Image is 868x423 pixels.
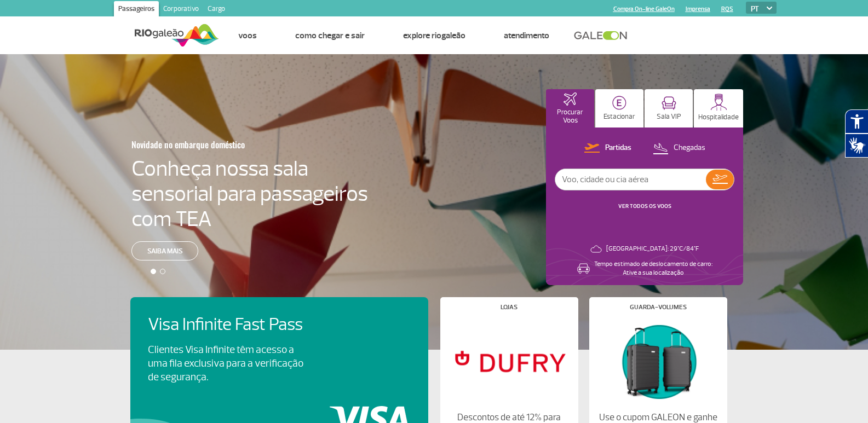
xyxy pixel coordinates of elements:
p: [GEOGRAPHIC_DATA]: 29°C/84°F [606,245,699,253]
p: Hospitalidade [698,113,739,121]
a: VER TODOS OS VOOS [618,202,671,210]
a: Compra On-line GaleOn [613,5,675,13]
h4: Conheça nossa sala sensorial para passageiros com TEA [131,156,368,231]
img: vipRoom.svg [662,96,676,110]
h4: Visa Infinite Fast Pass [148,315,322,335]
a: Como chegar e sair [295,30,365,41]
button: Hospitalidade [694,89,743,128]
a: Cargo [203,1,229,19]
h4: Guarda-volumes [630,304,687,310]
p: Chegadas [674,143,705,153]
a: Passageiros [114,1,159,19]
p: Partidas [605,143,631,153]
p: Sala VIP [657,113,681,121]
a: Imprensa [686,5,710,13]
a: Visa Infinite Fast PassClientes Visa Infinite têm acesso a uma fila exclusiva para a verificação ... [148,315,411,384]
button: Chegadas [649,141,709,155]
h3: Novidade no embarque doméstico [131,133,314,156]
a: Explore RIOgaleão [403,30,465,41]
img: Lojas [449,319,568,403]
button: Abrir tradutor de língua de sinais. [845,134,868,158]
p: Clientes Visa Infinite têm acesso a uma fila exclusiva para a verificação de segurança. [148,343,303,384]
a: Atendimento [504,30,549,41]
div: Plugin de acessibilidade da Hand Talk. [845,109,868,158]
a: RQS [721,5,733,13]
button: Abrir recursos assistivos. [845,109,868,134]
img: airplaneHomeActive.svg [564,92,577,106]
button: Sala VIP [645,89,693,128]
p: Procurar Voos [551,108,589,125]
button: VER TODOS OS VOOS [615,202,675,211]
img: Guarda-volumes [598,319,717,403]
img: hospitality.svg [710,94,727,111]
button: Estacionar [595,89,643,128]
p: Tempo estimado de deslocamento de carro: Ative a sua localização [594,260,712,277]
a: Corporativo [159,1,203,19]
p: Estacionar [603,113,635,121]
h4: Lojas [501,304,518,310]
img: carParkingHome.svg [612,96,626,110]
button: Partidas [581,141,635,155]
a: Voos [238,30,257,41]
a: Saiba mais [131,241,198,260]
button: Procurar Voos [546,89,594,128]
input: Voo, cidade ou cia aérea [555,169,706,190]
